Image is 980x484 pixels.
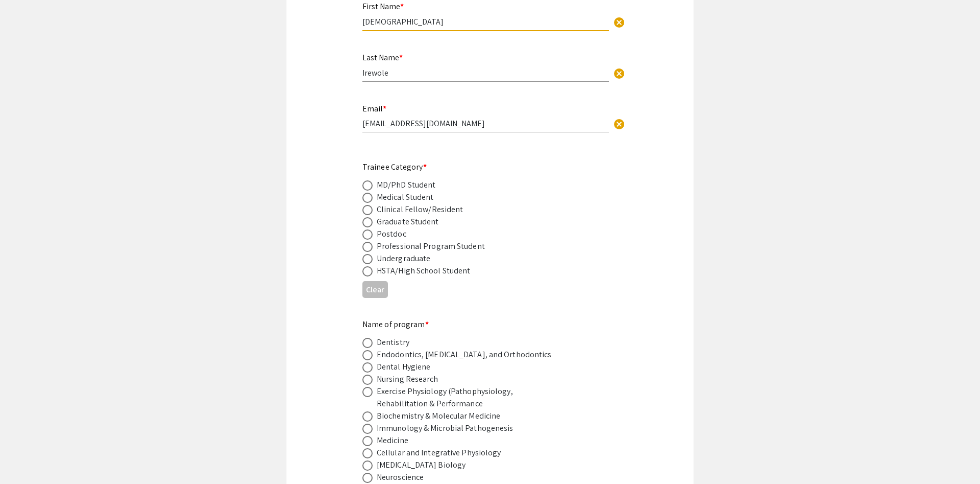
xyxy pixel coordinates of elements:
[377,191,434,203] div: Medical Student
[362,1,404,12] mat-label: First Name
[613,67,625,80] span: cancel
[377,434,408,447] div: Medicine
[377,422,513,434] div: Immunology & Microbial Pathogenesis
[377,373,438,385] div: Nursing Research
[609,62,629,83] button: Clear
[377,216,439,228] div: Graduate Student
[377,447,501,459] div: Cellular and Integrative Physiology
[377,228,406,240] div: Postdoc
[609,11,629,32] button: Clear
[362,319,429,330] mat-label: Name of program
[362,16,609,27] input: Type Here
[377,349,552,361] div: Endodontics, [MEDICAL_DATA], and Orthodontics
[362,118,609,129] input: Type Here
[377,240,485,252] div: Professional Program Student
[362,52,403,63] mat-label: Last Name
[377,252,430,265] div: Undergraduate
[377,203,463,216] div: Clinical Fellow/Resident
[8,438,43,476] iframe: Chat
[377,265,470,277] div: HSTA/High School Student
[362,67,609,78] input: Type Here
[613,16,625,29] span: cancel
[377,179,435,191] div: MD/PhD Student
[377,385,555,410] div: Exercise Physiology (Pathophysiology, Rehabilitation & Performance
[377,361,430,373] div: Dental Hygiene
[362,281,388,298] button: Clear
[362,103,386,114] mat-label: Email
[609,113,629,134] button: Clear
[362,162,427,172] mat-label: Trainee Category
[613,118,625,130] span: cancel
[377,459,465,471] div: [MEDICAL_DATA] Biology
[377,410,500,422] div: Biochemistry & Molecular Medicine
[377,471,424,483] div: Neuroscience
[377,336,409,349] div: Dentistry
